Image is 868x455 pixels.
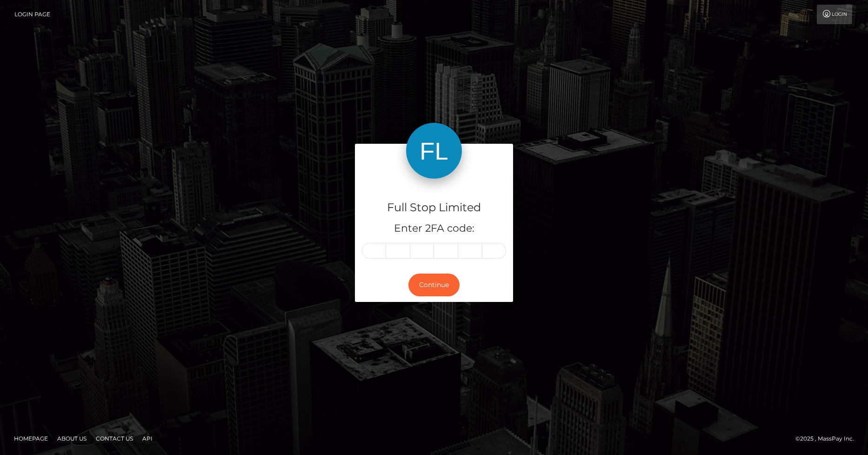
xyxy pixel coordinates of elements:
a: Contact Us [92,431,137,446]
a: Login [817,5,852,24]
h5: Enter 2FA code: [362,221,506,236]
button: Continue [408,274,460,296]
a: Login Page [14,5,50,24]
div: © 2025 , MassPay Inc. [795,434,861,444]
a: Homepage [10,431,52,446]
img: Full Stop Limited [406,123,462,179]
a: About Us [53,431,90,446]
a: API [139,431,156,446]
h4: Full Stop Limited [362,200,506,216]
